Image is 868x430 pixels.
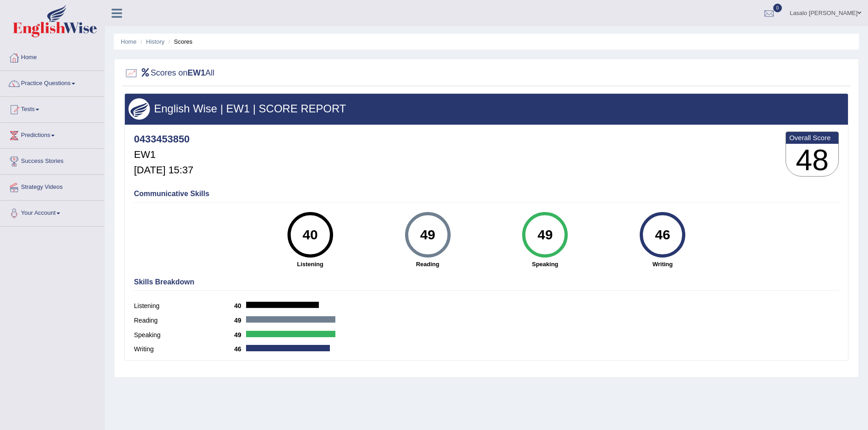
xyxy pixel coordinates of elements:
h4: Communicative Skills [134,190,839,198]
a: Tests [0,97,104,120]
h5: EW1 [134,149,193,160]
a: Home [0,45,104,68]
label: Listening [134,301,234,311]
b: 46 [234,345,246,353]
a: Practice Questions [0,71,104,94]
strong: Reading [374,260,482,268]
strong: Writing [608,260,717,268]
span: 0 [773,4,782,12]
a: Predictions [0,123,104,146]
b: 49 [234,331,246,339]
a: Strategy Videos [0,175,104,197]
div: 49 [411,216,444,254]
strong: Listening [256,260,365,268]
h4: Skills Breakdown [134,278,839,286]
label: Reading [134,316,234,325]
a: Home [121,38,137,45]
h4: 0433453850 [134,134,193,145]
div: 46 [646,216,679,254]
b: Overall Score [789,134,835,142]
a: Success Stories [0,149,104,172]
h3: 48 [786,144,838,177]
label: Speaking [134,330,234,340]
div: 40 [293,216,327,254]
h3: English Wise | EW1 | SCORE REPORT [128,103,844,115]
div: 49 [529,216,562,254]
a: History [146,38,164,45]
b: 49 [234,317,246,324]
img: wings.png [128,98,150,120]
a: Your Account [0,201,104,223]
li: Scores [166,37,193,46]
h2: Scores on All [124,66,215,80]
strong: Speaking [491,260,599,268]
h5: [DATE] 15:37 [134,165,193,176]
b: EW1 [188,68,205,77]
b: 40 [234,302,246,309]
label: Writing [134,344,234,354]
